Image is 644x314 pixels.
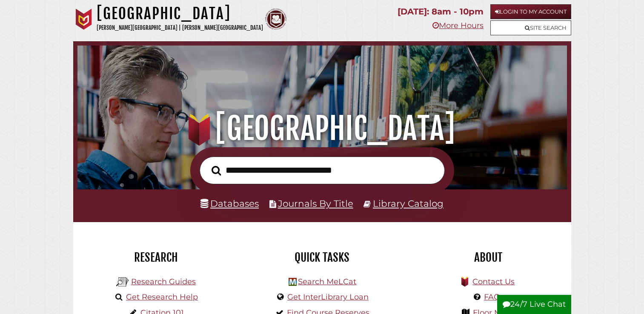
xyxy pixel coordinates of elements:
[484,292,504,302] a: FAQs
[207,163,225,178] button: Search
[116,276,129,288] img: Hekman Library Logo
[472,277,515,286] a: Contact Us
[87,110,557,147] h1: [GEOGRAPHIC_DATA]
[73,9,94,30] img: Calvin University
[398,4,484,19] p: [DATE]: 8am - 10pm
[265,9,286,30] img: Calvin Theological Seminary
[432,21,484,30] a: More Hours
[412,250,565,265] h2: About
[200,198,259,209] a: Databases
[80,250,233,265] h2: Research
[246,250,399,265] h2: Quick Tasks
[212,165,221,175] i: Search
[298,277,356,286] a: Search MeLCat
[287,292,369,302] a: Get InterLibrary Loan
[126,292,198,302] a: Get Research Help
[278,198,353,209] a: Journals By Title
[131,277,196,286] a: Research Guides
[97,4,263,23] h1: [GEOGRAPHIC_DATA]
[97,23,263,33] p: [PERSON_NAME][GEOGRAPHIC_DATA] | [PERSON_NAME][GEOGRAPHIC_DATA]
[373,198,444,209] a: Library Catalog
[289,278,297,286] img: Hekman Library Logo
[490,4,571,19] a: Login to My Account
[490,20,571,35] a: Site Search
